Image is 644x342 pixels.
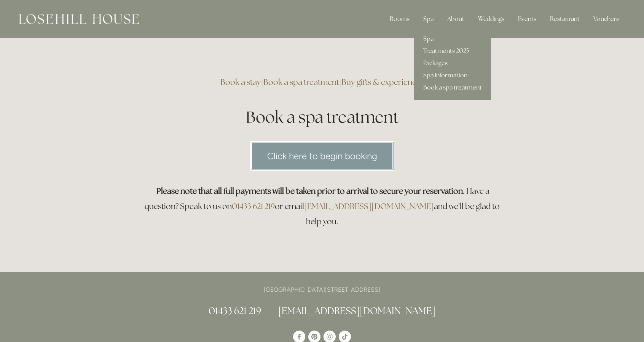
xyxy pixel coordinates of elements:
[544,11,586,27] div: Restaurant
[278,305,435,317] a: [EMAIL_ADDRESS][DOMAIN_NAME]
[232,201,275,211] a: 01433 621 219
[587,11,625,27] a: Vouchers
[414,69,491,82] a: Spa Information
[341,77,424,87] a: Buy gifts & experiences
[19,14,139,24] img: Losehill House
[250,141,394,171] a: Click here to begin booking
[417,11,440,27] div: Spa
[140,284,504,295] p: [GEOGRAPHIC_DATA][STREET_ADDRESS]
[414,45,491,57] a: Treatments 2025
[263,77,339,87] a: Book a spa treatment
[156,186,463,196] strong: Please note that all full payments will be taken prior to arrival to secure your reservation
[512,11,542,27] div: Events
[209,305,261,317] a: 01433 621 219
[140,106,504,128] h1: Book a spa treatment
[441,11,470,27] div: About
[384,11,416,27] div: Rooms
[414,82,491,94] a: Book a spa treatment
[140,184,504,229] h3: . Have a question? Speak to us on or email and we’ll be glad to help you.
[140,75,504,90] h3: | |
[220,77,261,87] a: Book a stay
[414,33,491,45] a: Spa
[414,57,491,69] a: Packages
[304,201,434,211] a: [EMAIL_ADDRESS][DOMAIN_NAME]
[472,11,510,27] div: Weddings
